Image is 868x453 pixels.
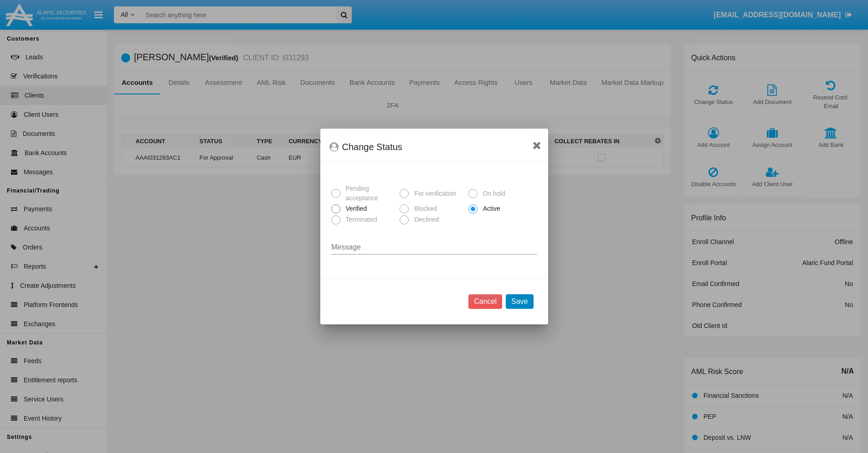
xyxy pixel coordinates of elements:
[409,215,441,224] span: Declined
[506,294,533,309] button: Save
[340,215,380,224] span: Terminated
[340,184,396,203] span: Pending acceptance
[478,204,503,213] span: Active
[409,204,439,213] span: Blocked
[329,140,539,154] div: Change Status
[468,294,502,309] button: Cancel
[478,189,508,198] span: On hold
[340,204,370,213] span: Verified
[409,189,458,198] span: For verification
